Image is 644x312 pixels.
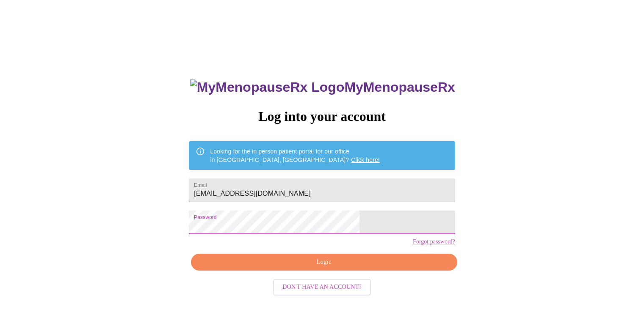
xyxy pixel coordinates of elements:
[210,144,380,167] div: Looking for the in person patient portal for our office in [GEOGRAPHIC_DATA], [GEOGRAPHIC_DATA]?
[189,109,455,124] h3: Log into your account
[201,257,447,268] span: Login
[413,238,455,245] a: Forgot password?
[190,79,344,95] img: MyMenopauseRx Logo
[282,282,362,293] span: Don't have an account?
[271,283,373,290] a: Don't have an account?
[273,279,371,296] button: Don't have an account?
[191,254,457,271] button: Login
[351,156,380,163] a: Click here!
[190,79,455,95] h3: MyMenopauseRx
